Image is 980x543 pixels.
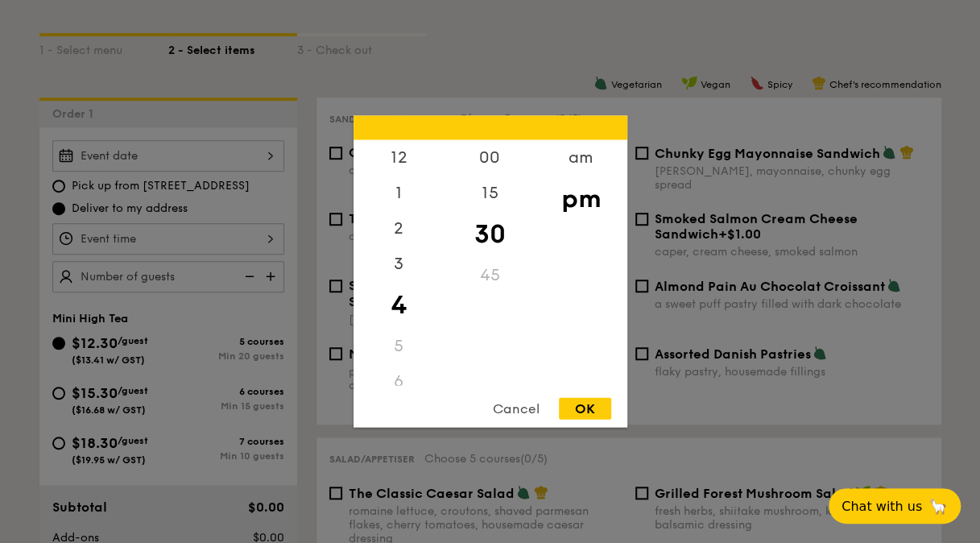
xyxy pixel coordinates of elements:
[928,497,948,516] span: 🦙
[354,247,445,282] div: 3
[829,488,961,524] button: Chat with us🦙
[445,211,535,258] div: 30
[841,499,922,514] span: Chat with us
[354,282,445,329] div: 4
[445,176,535,211] div: 15
[535,140,626,176] div: am
[354,140,445,176] div: 12
[559,398,611,420] div: OK
[445,140,535,176] div: 00
[445,258,535,293] div: 45
[354,364,445,400] div: 6
[535,176,626,222] div: pm
[354,211,445,247] div: 2
[354,176,445,211] div: 1
[354,329,445,364] div: 5
[477,398,556,420] div: Cancel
